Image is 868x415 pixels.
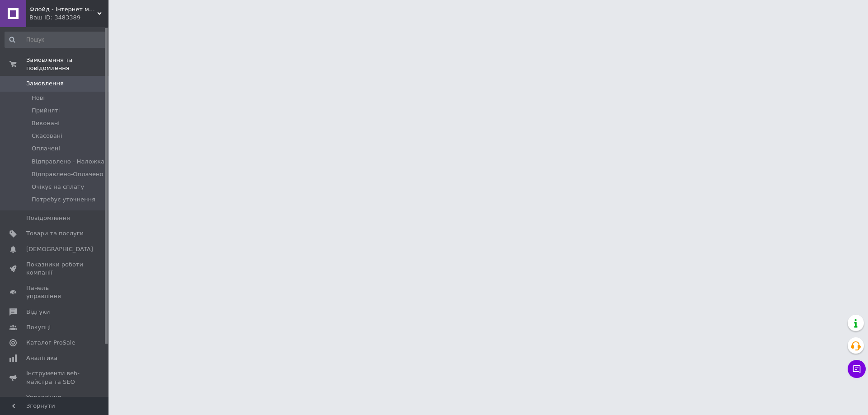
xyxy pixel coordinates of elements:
span: Аналітика [26,354,57,362]
span: Відправлено-Оплачено [32,170,104,178]
span: Замовлення та повідомлення [26,56,108,72]
span: Скасовані [32,132,62,140]
span: Інструменти веб-майстра та SEO [26,369,84,386]
span: Товари та послуги [26,229,84,238]
span: Панель управління [26,284,84,300]
span: Нові [32,94,45,102]
span: Прийняті [32,107,60,115]
div: Ваш ID: 3483389 [29,14,108,22]
input: Пошук [5,32,107,48]
span: Замовлення [26,79,64,88]
span: Показники роботи компанії [26,261,84,277]
span: Управління сайтом [26,393,84,410]
span: Відгуки [26,308,50,316]
span: Відправлено - Наложка [32,158,104,166]
span: Повідомлення [26,214,70,222]
span: Флойд - інтернет магазин [29,5,97,14]
span: Покупці [26,323,51,331]
span: Потребує уточнення [32,196,95,204]
span: Очікує на сплату [32,183,84,191]
span: Виконані [32,119,60,127]
span: Каталог ProSale [26,339,75,347]
span: Оплачені [32,145,60,153]
span: [DEMOGRAPHIC_DATA] [26,245,93,253]
button: Чат з покупцем [848,360,866,378]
